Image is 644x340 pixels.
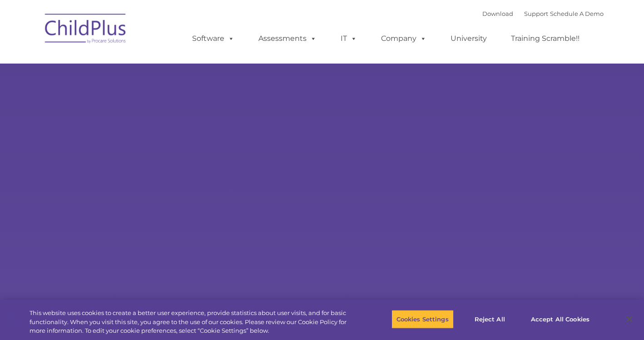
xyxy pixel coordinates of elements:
div: This website uses cookies to create a better user experience, provide statistics about user visit... [30,309,354,335]
font: | [482,10,604,17]
a: Software [183,30,243,48]
a: University [441,30,496,48]
button: Reject All [461,310,518,329]
button: Close [619,309,639,329]
img: ChildPlus by Procare Solutions [40,7,131,53]
a: Training Scramble!! [502,30,589,48]
button: Cookies Settings [391,310,454,329]
a: Download [482,10,513,17]
a: Support [524,10,548,17]
a: Assessments [249,30,326,48]
a: Company [372,30,436,48]
a: IT [332,30,366,48]
a: Schedule A Demo [550,10,604,17]
button: Accept All Cookies [526,310,594,329]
